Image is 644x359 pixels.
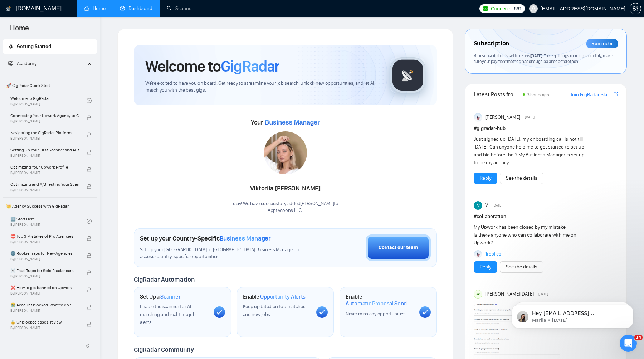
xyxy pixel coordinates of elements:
[3,199,97,213] span: 👑 Agency Success with GigRadar
[474,125,618,132] h1: # gigradar-hub
[84,5,106,11] a: homeHome
[493,202,502,209] span: [DATE]
[11,115,112,136] div: ✅ The freelancer is verified in the [GEOGRAPHIC_DATA]/[GEOGRAPHIC_DATA]
[346,311,406,317] span: Never miss any opportunities.
[379,244,418,252] div: Contact our team
[243,304,306,317] span: Keep updated on top matches and new jobs.
[620,335,637,352] iframe: To enrich screen reader interactions, please activate Accessibility in Grammarly extension settings
[10,319,79,326] span: 🔓 Unblocked cases: review
[140,247,314,260] span: Set up your [GEOGRAPHIC_DATA] or [GEOGRAPHIC_DATA] Business Manager to access country-specific op...
[10,129,79,136] span: Navigating the GigRadar Platform
[112,5,126,19] button: Home
[390,57,426,93] img: gigradar-logo.png
[5,5,18,19] button: go back
[140,234,271,242] h1: Set up your Country-Specific
[19,209,104,217] div: Can I apply to US-only jobs?
[87,115,92,120] span: lock
[243,293,306,300] h1: Enable
[480,174,491,182] a: Reply
[17,60,36,67] span: Academy
[485,290,534,298] span: [PERSON_NAME][DATE]
[483,6,488,11] img: upwork-logo.png
[10,326,79,330] span: By [PERSON_NAME]
[474,213,618,220] h1: # collaboration
[140,293,180,300] h1: Set Up a
[634,335,643,340] span: 14
[10,291,79,296] span: By [PERSON_NAME]
[167,5,193,11] a: searchScanner
[530,53,542,58] span: [DATE]
[485,251,501,258] a: 1replies
[8,61,13,66] span: fund-projection-screen
[10,119,79,123] span: By [PERSON_NAME]
[480,263,491,271] a: Reply
[570,91,612,99] a: Join GigRadar Slack Community
[500,173,543,184] button: See the details
[221,57,279,76] span: GigRadar
[140,304,195,325] span: Enable the scanner for AI matching and real-time job alerts.
[630,6,641,11] a: setting
[501,290,644,340] iframe: Intercom notifications message
[35,14,89,21] p: The team can also help
[87,253,92,258] span: lock
[10,250,79,257] span: 🌚 Rookie Traps for New Agencies
[474,135,589,167] div: Just signed up [DATE], my onboarding call is not till [DATE]. Can anyone help me to get started t...
[17,43,51,49] span: Getting Started
[10,233,79,240] span: ⛔ Top 3 Mistakes of Pro Agencies
[87,98,92,103] span: check-circle
[346,293,414,307] h1: Enable
[474,53,613,64] span: Your subscription is set to renew . To keep things running smoothly, make sure your payment metho...
[134,276,194,283] span: GigRadar Automation
[87,287,92,292] span: lock
[232,207,338,214] p: Apptycoons LLC .
[10,154,79,158] span: By [PERSON_NAME]
[8,44,13,49] span: rocket
[8,60,36,67] span: Academy
[87,184,92,189] span: lock
[6,40,117,241] div: Hey, there!You can request an additional Business Manager to apply for US or UK exclusive jobs.Be...
[474,261,497,273] button: Reply
[87,305,92,310] span: lock
[10,213,87,229] a: 1️⃣ Start HereBy[PERSON_NAME]
[160,293,180,300] span: Scanner
[87,236,92,241] span: lock
[4,23,35,38] span: Home
[586,39,618,48] div: Reminder
[10,188,79,192] span: By [PERSON_NAME]
[10,309,79,313] span: By [PERSON_NAME]
[87,270,92,275] span: lock
[474,173,497,184] button: Reply
[10,284,79,291] span: ❌ How to get banned on Upwork
[145,57,279,76] h1: Welcome to
[10,240,79,244] span: By [PERSON_NAME]
[126,5,138,18] div: Close
[10,257,79,261] span: By [PERSON_NAME]
[485,113,520,121] span: [PERSON_NAME]
[10,181,79,188] span: Optimizing and A/B Testing Your Scanner for Better Results
[474,250,482,258] img: Anisuzzaman Khan
[514,5,522,13] span: 661
[11,189,112,203] div: You can find more information about such BMs below:
[630,6,641,11] span: setting
[232,183,338,195] div: Viktoriia [PERSON_NAME]
[6,3,11,15] img: logo
[145,80,378,94] span: We're excited to have you on board. Get ready to streamline your job search, unlock new opportuni...
[10,112,79,119] span: Connecting Your Upwork Agency to GigRadar
[87,132,92,137] span: lock
[346,300,407,307] span: Automatic Proposal Send
[12,203,111,237] div: Can I apply to US-only jobs?If you're interested in applying for jobs that are restricted…
[11,80,112,115] div: Before requesting an additional country-specific BM, please make sure that your agency meets ALL ...
[232,200,338,214] div: Yaay! We have successfully added [PERSON_NAME] to
[474,201,483,210] img: V
[474,301,560,359] img: F09C9EU858S-image.png
[525,114,535,121] span: [DATE]
[10,136,79,141] span: By [PERSON_NAME]
[10,267,79,274] span: ☠️ Fatal Traps for Solo Freelancers
[366,234,431,261] button: Contact our team
[11,136,112,164] div: ✅ The agency's primary office location is verified in the [GEOGRAPHIC_DATA]/[GEOGRAPHIC_DATA]
[614,91,618,98] a: export
[11,164,112,185] div: ✅ The agency owner is verified in the [GEOGRAPHIC_DATA]/[GEOGRAPHIC_DATA]
[474,223,589,247] div: My Upwork has been closed by my mistake Is there anyone who can collaborate with me on Upwork?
